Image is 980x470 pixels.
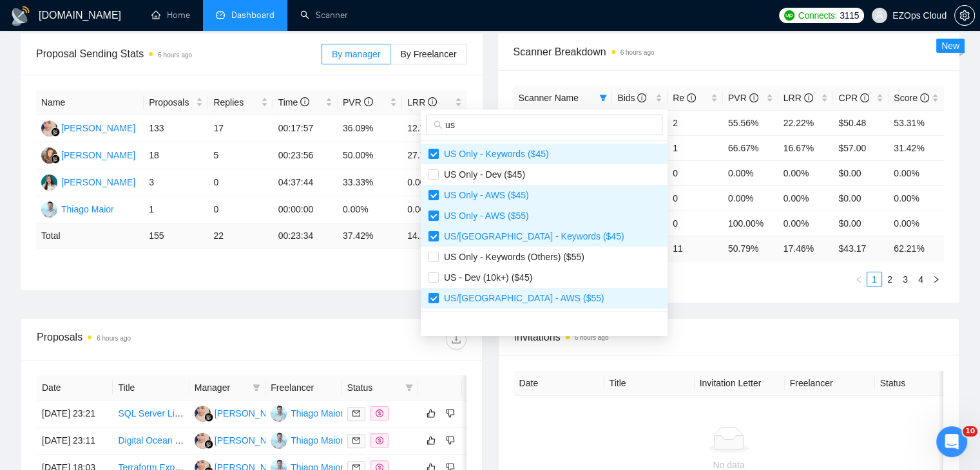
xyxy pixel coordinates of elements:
[963,426,977,437] span: 10
[783,93,813,103] span: LRR
[41,147,57,164] img: NK
[778,185,834,211] td: 0.00%
[216,10,225,19] span: dashboard
[405,384,413,391] span: filter
[407,97,437,108] span: LRR
[41,120,57,136] img: AJ
[723,236,778,261] td: 50.79 %
[838,93,869,103] span: CPR
[51,155,60,164] img: gigradar-bm.png
[637,93,646,102] span: info-circle
[271,435,343,445] a: TMThiago Maior
[195,408,289,418] a: AJ[PERSON_NAME]
[195,433,211,449] img: AJ
[144,90,208,115] th: Proposals
[158,52,192,59] time: 6 hours ago
[338,115,402,142] td: 36.09%
[599,94,607,102] span: filter
[439,169,525,180] span: US Only - Dev ($45)
[514,371,604,396] th: Date
[855,276,863,283] span: left
[273,223,338,249] td: 00:23:34
[144,142,208,169] td: 18
[402,142,466,169] td: 27.78%
[195,381,247,395] span: Manager
[882,272,898,287] li: 2
[446,329,466,350] button: download
[728,93,758,103] span: PVR
[928,272,944,287] button: right
[804,93,813,102] span: info-circle
[204,440,213,449] img: gigradar-bm.png
[273,196,338,223] td: 00:00:00
[439,293,604,303] span: US/[GEOGRAPHIC_DATA] - AWS ($55)
[271,433,287,449] img: TM
[954,10,975,21] a: setting
[833,110,889,135] td: $50.48
[932,276,940,283] span: right
[231,10,274,21] span: Dashboard
[668,185,723,211] td: 0
[208,196,273,223] td: 0
[343,97,373,108] span: PVR
[37,375,113,400] th: Date
[10,6,31,26] img: logo
[914,272,928,287] a: 4
[668,135,723,160] td: 1
[36,46,322,62] span: Proposal Sending Stats
[851,272,867,287] li: Previous Page
[403,378,416,397] span: filter
[291,406,343,420] div: Thiago Maior
[778,211,834,236] td: 0.00%
[204,413,213,422] img: gigradar-bm.png
[273,169,338,196] td: 04:37:44
[833,211,889,236] td: $0.00
[955,10,974,21] span: setting
[402,169,466,196] td: 0.00%
[338,223,402,249] td: 37.42 %
[723,185,778,211] td: 0.00%
[723,211,778,236] td: 100.00%
[332,49,380,59] span: By manager
[446,408,455,418] span: dislike
[446,435,455,446] span: dislike
[673,93,696,103] span: Re
[213,95,258,109] span: Replies
[778,110,834,135] td: 22.22%
[208,223,273,249] td: 22
[400,49,456,59] span: By Freelancer
[954,5,975,26] button: setting
[439,272,532,283] span: US - Dev (10k+) ($45)
[37,329,251,350] div: Proposals
[36,223,144,249] td: Total
[434,120,443,129] span: search
[41,176,135,187] a: TA[PERSON_NAME]
[785,371,875,396] th: Freelancer
[423,433,439,448] button: like
[300,97,309,106] span: info-circle
[41,122,135,133] a: AJ[PERSON_NAME]
[875,11,884,20] span: user
[151,10,190,21] a: homeHome
[250,378,263,397] span: filter
[668,110,723,135] td: 2
[898,272,913,287] li: 3
[41,149,135,160] a: NK[PERSON_NAME]
[144,115,208,142] td: 133
[51,127,60,136] img: gigradar-bm.png
[97,335,131,342] time: 6 hours ago
[291,433,343,447] div: Thiago Maior
[941,41,959,51] span: New
[519,93,579,103] span: Scanner Name
[514,44,945,60] span: Scanner Breakdown
[889,135,944,160] td: 31.42%
[61,175,135,189] div: [PERSON_NAME]
[439,211,529,221] span: US Only - AWS ($55)
[113,400,189,428] td: SQL Server Licensing Consultation for AWS Deployment
[833,236,889,261] td: $ 43.17
[37,428,113,455] td: [DATE] 23:11
[668,236,723,261] td: 11
[668,211,723,236] td: 0
[597,88,610,108] span: filter
[889,236,944,261] td: 62.21 %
